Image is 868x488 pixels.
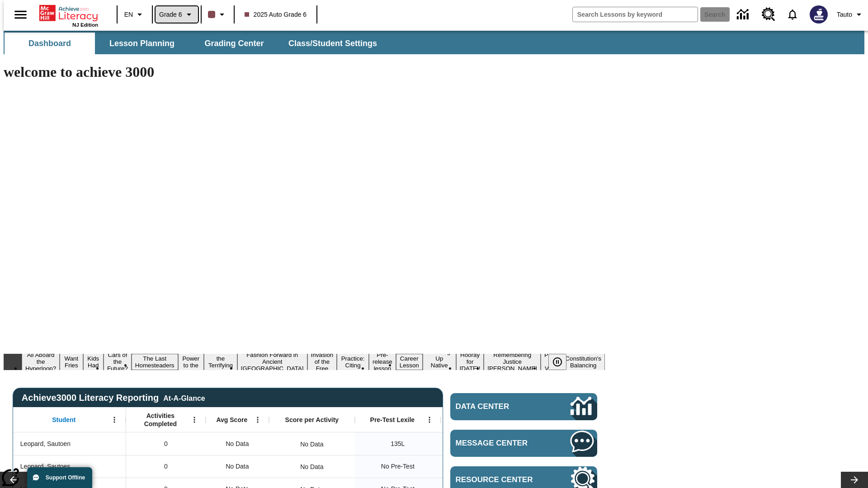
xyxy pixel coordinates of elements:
a: Message Center [450,430,597,457]
span: Pre-Test Lexile [370,416,415,424]
button: Class/Student Settings [281,33,384,54]
span: Tauto [837,10,852,19]
div: SubNavbar [4,31,864,54]
span: Score per Activity [285,416,339,424]
h1: welcome to achieve 3000 [4,64,605,80]
button: Slide 17 The Constitution's Balancing Act [561,347,605,377]
button: Language: EN, Select a language [120,6,149,23]
input: search field [573,7,698,22]
span: Avg Score [216,416,247,424]
button: Slide 1 All Aboard the Hyperloop? [22,350,60,373]
a: Data Center [731,2,756,27]
button: Slide 13 Cooking Up Native Traditions [423,347,456,377]
a: Home [39,4,98,22]
button: Slide 9 The Invasion of the Free CD [307,343,337,380]
span: No Data [221,435,253,453]
div: No Data, Leopard, Sautoen [296,435,328,453]
a: Data Center [450,393,597,420]
button: Open Menu [108,413,121,427]
div: No Data, Leopard, Sautoen [206,432,269,455]
div: 0, Leopard, Sautoes [126,455,206,478]
span: Leopard, Sautoen [20,439,71,449]
button: Support Offline [27,467,92,488]
span: Dashboard [28,38,71,49]
span: Resource Center [456,475,543,484]
span: Leopard, Sautoes [20,462,71,471]
span: Grading Center [204,38,264,49]
button: Slide 5 The Last Homesteaders [132,354,178,370]
button: Open Menu [188,413,201,427]
span: 0 [164,462,168,471]
span: NJ Edition [72,22,98,28]
div: At-A-Glance [163,393,205,403]
span: No Data [221,457,253,476]
span: Support Offline [46,474,85,481]
button: Slide 10 Mixed Practice: Citing Evidence [337,347,369,377]
span: EN [124,10,133,19]
button: Slide 14 Hooray for Constitution Day! [456,350,484,373]
span: Activities Completed [131,412,190,428]
button: Lesson Planning [97,33,187,54]
button: Grade: Grade 6, Select a grade [156,6,198,23]
div: Home [39,3,98,28]
span: 0 [164,439,168,449]
div: No Data, Leopard, Sautoes [206,455,269,478]
button: Slide 16 Point of View [541,350,561,373]
a: Resource Center, Will open in new tab [756,2,781,27]
button: Profile/Settings [833,6,868,23]
button: Lesson carousel, Next [841,472,868,488]
button: Slide 12 Career Lesson [396,354,423,370]
div: No Data, Leopard, Sautoes [296,458,328,476]
div: Pause [548,354,576,370]
span: Lesson Planning [109,38,175,49]
button: Slide 7 Attack of the Terrifying Tomatoes [204,347,237,377]
button: Select a new avatar [804,3,833,26]
button: Dashboard [5,33,95,54]
button: Class color is dark brown. Change class color [204,6,231,23]
span: Grade 6 [159,10,182,19]
span: Student [52,416,75,424]
button: Slide 2 Do You Want Fries With That? [60,340,83,384]
span: Data Center [456,402,540,411]
span: Message Center [456,439,543,448]
a: Notifications [781,3,804,26]
button: Open Menu [423,413,436,427]
button: Slide 3 Dirty Jobs Kids Had To Do [83,340,104,384]
button: Slide 15 Remembering Justice O'Connor [484,350,541,373]
span: 135 Lexile, Leopard, Sautoen [391,439,405,449]
div: SubNavbar [4,33,385,54]
button: Slide 11 Pre-release lesson [369,350,396,373]
button: Slide 4 Cars of the Future? [104,350,132,373]
button: Pause [548,354,566,370]
span: Class/Student Settings [288,38,377,49]
button: Open Menu [251,413,264,427]
span: Achieve3000 Literacy Reporting [22,393,205,403]
div: 0, Leopard, Sautoen [126,432,206,455]
span: No Pre-Test, Leopard, Sautoes [381,462,415,471]
button: Grading Center [189,33,279,54]
button: Open side menu [7,1,34,28]
button: Slide 6 Solar Power to the People [178,347,204,377]
span: 2025 Auto Grade 6 [245,10,307,19]
button: Slide 8 Fashion Forward in Ancient Rome [237,350,307,373]
img: Avatar [810,5,828,23]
